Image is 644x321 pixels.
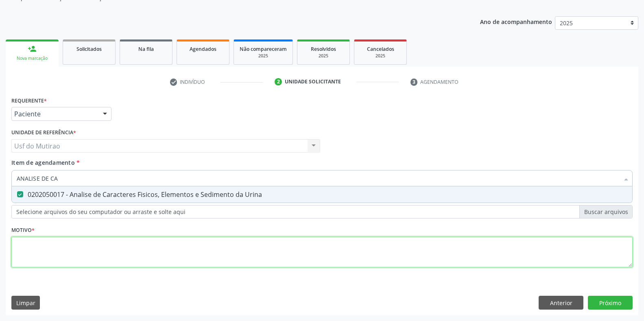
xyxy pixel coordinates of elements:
[240,46,287,52] span: Não compareceram
[311,46,336,52] span: Resolvidos
[240,53,287,59] div: 2025
[539,296,583,310] button: Anterior
[11,94,47,107] label: Requerente
[190,46,216,52] span: Agendados
[588,296,633,310] button: Próximo
[17,191,627,198] div: 0202050017 - Analise de Caracteres Fisicos, Elementos e Sedimento da Urina
[11,55,53,61] div: Nova marcação
[480,16,552,26] p: Ano de acompanhamento
[17,170,619,186] input: Buscar por procedimentos
[285,78,341,85] div: Unidade solicitante
[14,110,95,118] span: Paciente
[11,127,76,139] label: Unidade de referência
[11,224,35,237] label: Motivo
[28,44,37,53] div: person_add
[303,53,344,59] div: 2025
[76,46,102,52] span: Solicitados
[367,46,394,52] span: Cancelados
[11,296,40,310] button: Limpar
[138,46,154,52] span: Na fila
[11,159,75,166] span: Item de agendamento
[275,78,282,85] div: 2
[360,53,401,59] div: 2025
